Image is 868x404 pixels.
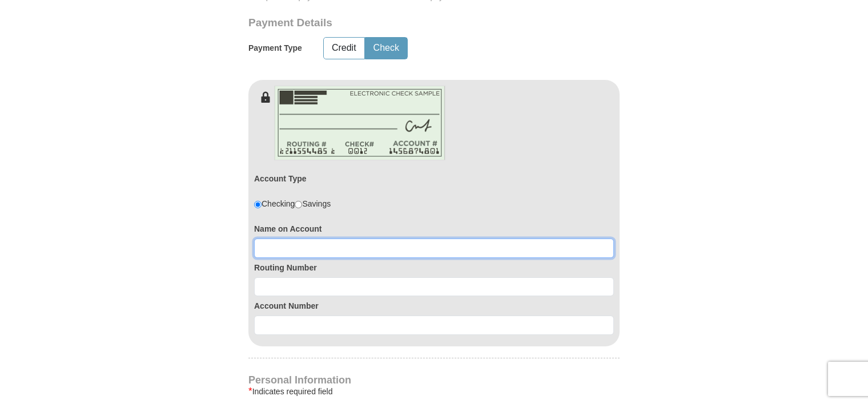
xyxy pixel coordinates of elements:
[274,86,445,160] img: check-en.png
[324,38,364,59] button: Credit
[248,43,302,53] h5: Payment Type
[254,198,331,209] div: Checking Savings
[254,262,614,273] label: Routing Number
[254,173,307,184] label: Account Type
[254,300,614,312] label: Account Number
[254,223,614,235] label: Name on Account
[248,385,620,398] div: Indicates required field
[365,38,407,59] button: Check
[248,17,540,30] h3: Payment Details
[248,375,620,385] h4: Personal Information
